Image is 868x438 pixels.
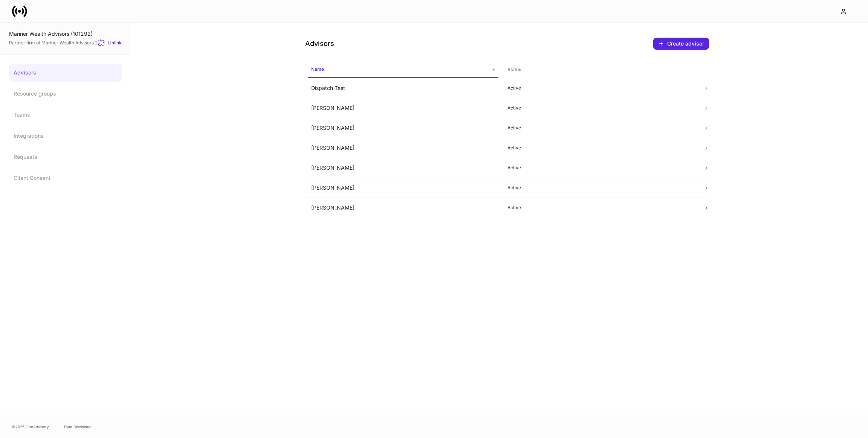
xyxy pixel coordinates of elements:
[658,41,704,47] div: Create advisor
[9,64,122,82] a: Advisors
[41,40,98,46] a: Mariner Wealth Advisors 2
[507,85,692,91] p: Active
[12,424,49,430] span: © 2025 OneAdvisory
[305,39,334,48] h4: Advisors
[305,158,501,178] td: [PERSON_NAME]
[653,38,709,50] button: Create advisor
[9,85,122,103] a: Resource groups
[9,40,98,46] span: Partner firm of
[308,62,498,78] span: Name
[305,138,501,158] td: [PERSON_NAME]
[9,127,122,145] a: Integrations
[305,118,501,138] td: [PERSON_NAME]
[507,205,692,211] p: Active
[507,105,692,111] p: Active
[305,98,501,118] td: [PERSON_NAME]
[311,65,324,73] h6: Name
[507,165,692,171] p: Active
[9,169,122,187] a: Client Consent
[305,78,501,98] td: Dispatch Test
[507,125,692,131] p: Active
[504,62,695,78] span: Status
[305,178,501,198] td: [PERSON_NAME]
[64,424,92,430] a: Data Disclaimer
[305,198,501,218] td: [PERSON_NAME]
[9,30,122,38] div: Mariner Wealth Advisors (101292)
[507,185,692,191] p: Active
[507,66,521,73] h6: Status
[9,106,122,124] a: Teams
[98,39,122,47] button: Unlink
[9,148,122,166] a: Requests
[507,145,692,151] p: Active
